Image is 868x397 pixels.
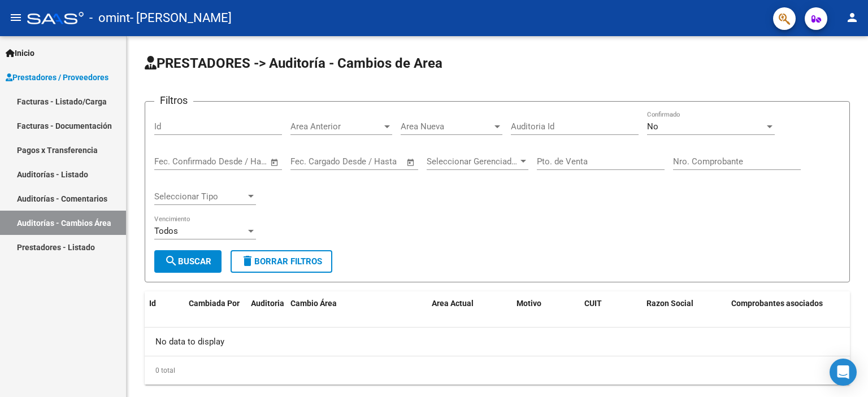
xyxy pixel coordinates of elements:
span: Area Actual [432,299,474,308]
datatable-header-cell: CUIT [580,291,642,341]
datatable-header-cell: Comprobantes asociados [727,291,868,341]
span: Inicio [6,47,34,59]
input: Fecha inicio [154,156,200,167]
span: Seleccionar Gerenciador [427,156,518,167]
span: Razon Social [646,299,693,308]
span: Id [149,299,156,308]
h3: Filtros [154,93,193,108]
span: Cambio Área [290,299,337,308]
datatable-header-cell: Area Actual [427,291,512,341]
span: PRESTADORES -> Auditoría - Cambios de Area [145,55,442,71]
div: 0 total [145,356,850,385]
input: Fecha fin [346,156,401,167]
span: Area Nueva [401,121,492,132]
span: CUIT [584,299,602,308]
span: Auditoria [251,299,284,308]
datatable-header-cell: Razon Social [642,291,727,341]
div: Open Intercom Messenger [830,359,857,386]
datatable-header-cell: Id [145,291,184,341]
span: No [647,121,658,132]
span: Buscar [164,256,211,267]
span: Area Anterior [290,121,382,132]
span: Cambiada Por [189,299,240,308]
datatable-header-cell: Cambio Área [286,291,427,341]
input: Fecha fin [210,156,265,167]
button: Buscar [154,250,222,273]
button: Borrar Filtros [231,250,332,273]
datatable-header-cell: Cambiada Por [184,291,246,341]
datatable-header-cell: Motivo [512,291,580,341]
button: Open calendar [268,156,281,169]
mat-icon: menu [9,11,23,24]
mat-icon: search [164,254,178,268]
span: Comprobantes asociados [731,299,823,308]
mat-icon: person [845,11,859,24]
span: - [PERSON_NAME] [130,6,232,30]
div: No data to display [145,328,850,356]
span: - omint [89,6,130,30]
span: Prestadores / Proveedores [6,71,108,84]
datatable-header-cell: Auditoria [246,291,286,341]
span: Todos [154,226,178,236]
button: Open calendar [405,156,418,169]
input: Fecha inicio [290,156,336,167]
span: Seleccionar Tipo [154,191,246,202]
span: Motivo [517,299,541,308]
mat-icon: delete [241,254,254,268]
span: Borrar Filtros [241,256,322,267]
